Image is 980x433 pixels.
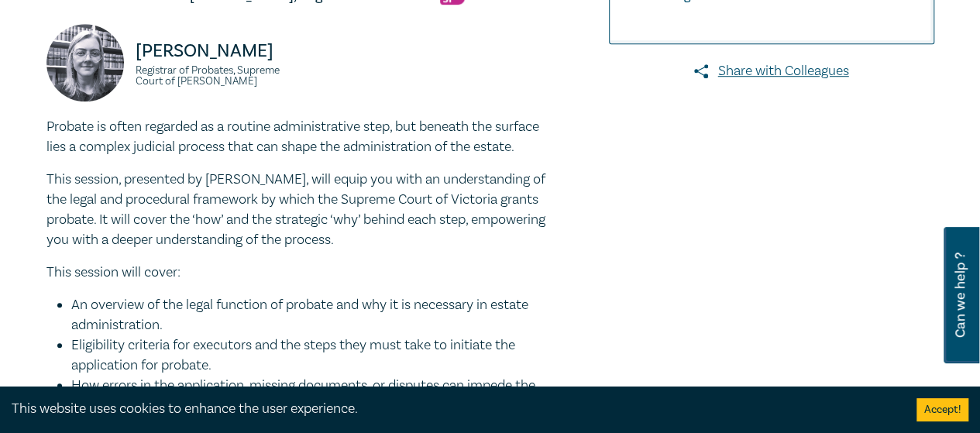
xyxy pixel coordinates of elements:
p: This session, presented by [PERSON_NAME], will equip you with an understanding of the legal and p... [46,170,558,250]
small: Registrar of Probates, Supreme Court of [PERSON_NAME] [136,65,293,87]
li: How errors in the application, missing documents, or disputes can impede the process. [71,376,558,416]
p: Probate is often regarded as a routine administrative step, but beneath the surface lies a comple... [46,117,558,157]
li: An overview of the legal function of probate and why it is necessary in estate administration. [71,295,558,335]
button: Accept cookies [916,398,968,421]
li: Eligibility criteria for executors and the steps they must take to initiate the application for p... [71,335,558,376]
p: [PERSON_NAME] [136,39,293,64]
p: This session will cover: [46,263,558,283]
img: Kate Price [46,24,124,101]
div: This website uses cookies to enhance the user experience. [12,399,893,419]
a: Share with Colleagues [609,61,934,81]
span: Can we help ? [953,236,968,354]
